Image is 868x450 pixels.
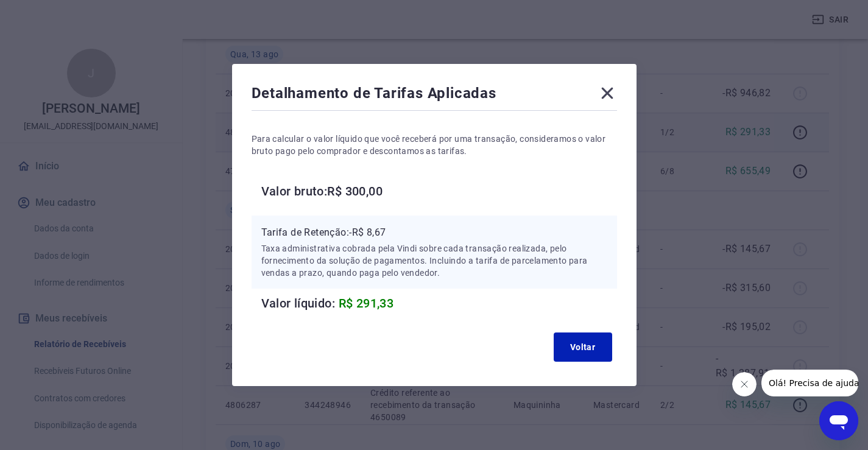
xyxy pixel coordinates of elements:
p: Para calcular o valor líquido que você receberá por uma transação, consideramos o valor bruto pag... [252,133,617,157]
span: Olá! Precisa de ajuda? [7,9,102,18]
div: Detalhamento de Tarifas Aplicadas [252,83,617,108]
span: R$ 291,33 [339,296,394,311]
p: Taxa administrativa cobrada pela Vindi sobre cada transação realizada, pelo fornecimento da soluç... [261,242,607,279]
iframe: Mensagem da empresa [761,370,858,396]
iframe: Botão para abrir a janela de mensagens [819,401,858,440]
h6: Valor bruto: R$ 300,00 [261,181,617,201]
iframe: Fechar mensagem [732,372,757,396]
button: Voltar [554,332,612,362]
h6: Valor líquido: [261,294,617,313]
p: Tarifa de Retenção: -R$ 8,67 [261,225,607,240]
